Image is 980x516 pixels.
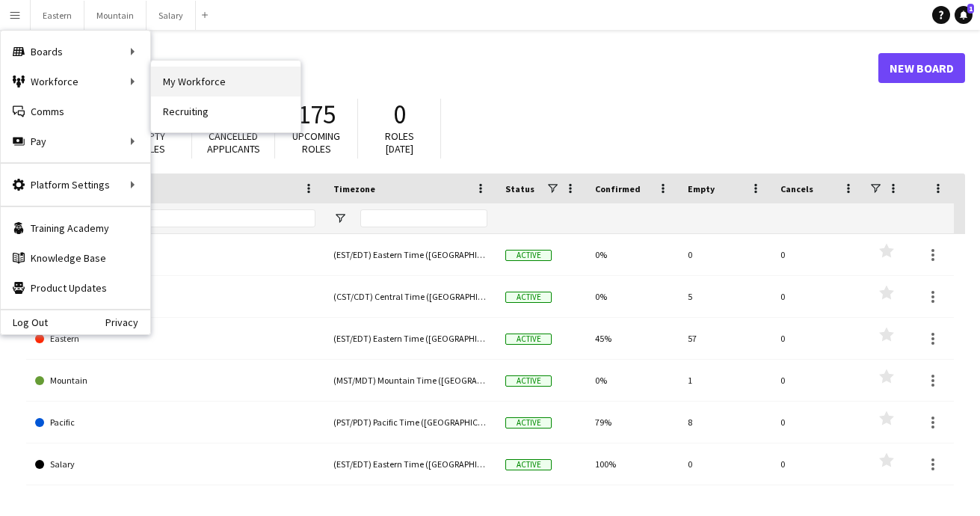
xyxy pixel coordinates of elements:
[771,360,864,401] div: 0
[505,375,552,387] span: Active
[1,96,150,126] a: Comms
[324,443,496,485] div: (EST/EDT) Eastern Time ([GEOGRAPHIC_DATA] & [GEOGRAPHIC_DATA])
[1,67,150,96] div: Workforce
[505,334,552,345] span: Active
[505,183,534,194] span: Status
[151,96,301,126] a: Recruiting
[967,4,974,13] span: 1
[586,234,679,275] div: 0%
[955,6,973,24] a: 1
[679,443,771,485] div: 0
[1,243,150,273] a: Knowledge Base
[505,417,552,429] span: Active
[505,292,552,303] span: Active
[586,276,679,317] div: 0%
[333,183,375,194] span: Timezone
[360,209,487,227] input: Timezone Filter Input
[147,1,196,30] button: Salary
[84,1,147,30] button: Mountain
[324,276,496,317] div: (CST/CDT) Central Time ([GEOGRAPHIC_DATA] & [GEOGRAPHIC_DATA])
[35,402,315,443] a: Pacific
[595,183,641,194] span: Confirmed
[771,443,864,485] div: 0
[35,276,315,318] a: Central
[324,318,496,359] div: (EST/EDT) Eastern Time ([GEOGRAPHIC_DATA] & [GEOGRAPHIC_DATA])
[771,276,864,317] div: 0
[679,402,771,443] div: 8
[1,273,150,303] a: Product Updates
[688,183,715,194] span: Empty
[1,316,48,328] a: Log Out
[679,234,771,275] div: 0
[35,234,315,276] a: Castings & Trainings
[151,67,301,96] a: My Workforce
[298,98,336,131] span: 175
[771,402,864,443] div: 0
[679,276,771,317] div: 5
[780,183,813,194] span: Cancels
[1,170,150,200] div: Platform Settings
[1,37,150,67] div: Boards
[1,213,150,243] a: Training Academy
[771,318,864,359] div: 0
[31,1,84,30] button: Eastern
[586,360,679,401] div: 0%
[324,234,496,275] div: (EST/EDT) Eastern Time ([GEOGRAPHIC_DATA] & [GEOGRAPHIC_DATA])
[385,129,414,156] span: Roles [DATE]
[292,129,340,156] span: Upcoming roles
[324,360,496,401] div: (MST/MDT) Mountain Time ([GEOGRAPHIC_DATA] & [GEOGRAPHIC_DATA])
[324,402,496,443] div: (PST/PDT) Pacific Time ([GEOGRAPHIC_DATA] & [GEOGRAPHIC_DATA])
[771,234,864,275] div: 0
[393,98,406,131] span: 0
[105,316,150,328] a: Privacy
[586,402,679,443] div: 79%
[1,126,150,156] div: Pay
[35,443,315,485] a: Salary
[333,212,347,225] button: Open Filter Menu
[586,318,679,359] div: 45%
[505,250,552,261] span: Active
[505,459,552,470] span: Active
[586,443,679,485] div: 100%
[35,360,315,402] a: Mountain
[679,360,771,401] div: 1
[62,209,315,227] input: Board name Filter Input
[207,129,260,156] span: Cancelled applicants
[679,318,771,359] div: 57
[878,53,965,83] a: New Board
[26,57,878,79] h1: Boards
[35,318,315,360] a: Eastern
